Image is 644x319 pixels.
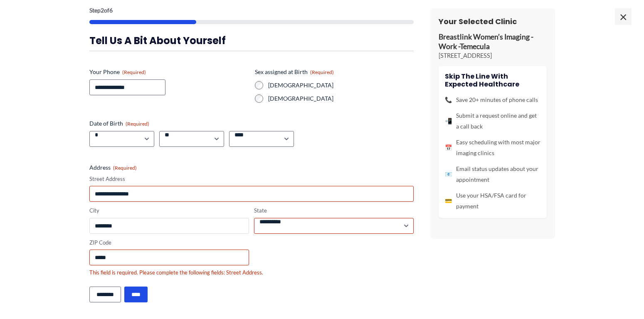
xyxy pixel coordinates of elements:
[439,17,547,26] h3: Your Selected Clinic
[126,121,149,127] span: (Required)
[445,94,452,105] span: 📞
[445,163,540,185] li: Email status updates about your appointment
[89,119,149,128] legend: Date of Birth
[310,69,334,75] span: (Required)
[445,190,540,212] li: Use your HSA/FSA card for payment
[254,207,414,215] label: State
[439,32,547,52] p: Breastlink Women’s Imaging -Work -Temecula
[89,269,414,277] div: This field is required. Please complete the following fields: Street Address.
[89,68,248,76] label: Your Phone
[89,34,414,47] h3: Tell us a bit about yourself
[89,163,137,172] legend: Address
[101,7,104,14] span: 2
[445,169,452,180] span: 📧
[122,69,146,75] span: (Required)
[268,81,414,89] label: [DEMOGRAPHIC_DATA]
[445,110,540,132] li: Submit a request online and get a call back
[445,72,540,88] h4: Skip the line with Expected Healthcare
[109,7,113,14] span: 6
[113,165,137,171] span: (Required)
[268,94,414,103] label: [DEMOGRAPHIC_DATA]
[445,116,452,126] span: 📲
[89,175,414,183] label: Street Address
[445,94,540,105] li: Save 20+ minutes of phone calls
[445,142,452,153] span: 📅
[89,7,414,13] p: Step of
[89,239,249,247] label: ZIP Code
[615,8,632,25] span: ×
[445,137,540,158] li: Easy scheduling with most major imaging clinics
[255,68,334,76] legend: Sex assigned at Birth
[439,52,547,60] p: [STREET_ADDRESS]
[89,207,249,215] label: City
[445,195,452,206] span: 💳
